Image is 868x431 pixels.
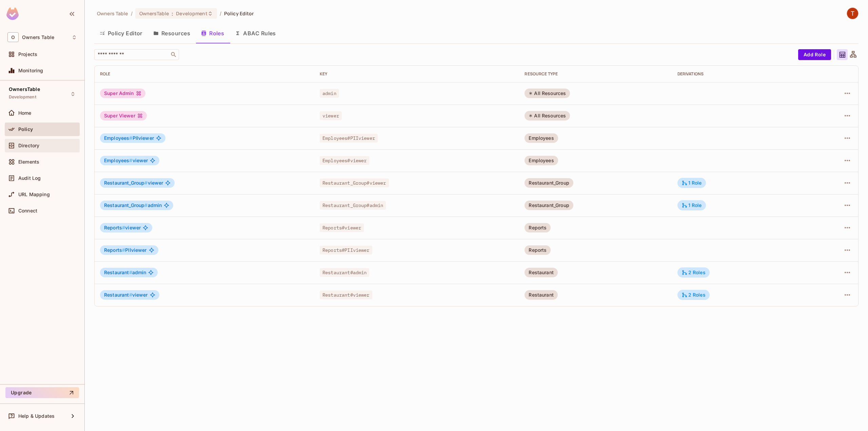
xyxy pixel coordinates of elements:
div: RESOURCE TYPE [525,71,666,77]
div: 2 Roles [682,292,706,298]
div: Reports [525,245,551,255]
span: viewer [104,180,163,186]
span: the active workspace [97,10,128,17]
img: SReyMgAAAABJRU5ErkJggg== [6,7,19,20]
button: Roles [196,25,230,42]
span: Reports [104,247,125,253]
span: Restaurant_Group [104,180,148,186]
button: Upgrade [5,387,79,398]
button: Resources [148,25,196,42]
button: ABAC Rules [230,25,281,42]
span: Employees [104,157,133,163]
div: Restaurant_Group [525,201,573,210]
span: admin [104,270,146,275]
span: Policy [18,127,33,132]
span: Reports [104,225,125,230]
div: Restaurant [525,290,558,300]
div: Employees [525,133,558,143]
li: / [131,10,133,17]
span: Reports#PIIviewer [320,246,372,255]
span: Restaurant#admin [320,268,369,277]
button: Add Role [798,49,831,60]
span: Employees#PIIviewer [320,134,378,143]
span: viewer [104,292,148,298]
span: Restaurant#viewer [320,291,372,299]
span: # [144,180,147,186]
span: Audit Log [18,175,41,181]
span: # [129,157,132,163]
span: O [7,32,19,42]
span: # [122,225,125,230]
div: 2 Roles [682,269,706,276]
span: Directory [18,143,39,148]
div: All Resources [525,111,570,120]
div: Role [100,71,309,77]
span: # [122,247,125,253]
span: # [129,292,132,298]
div: 1 Role [682,202,702,208]
span: Development [9,94,36,100]
span: URL Mapping [18,192,50,197]
span: viewer [104,158,148,163]
span: admin [320,89,339,98]
div: Reports [525,223,551,232]
span: : [171,11,174,16]
span: viewer [104,225,141,230]
span: Projects [18,52,37,57]
div: Super Admin [100,89,145,98]
span: Restaurant_Group [104,202,148,208]
span: Employees#viewer [320,156,369,165]
span: Home [18,110,32,116]
div: All Resources [525,89,570,98]
span: Restaurant_Group#admin [320,201,386,210]
span: # [144,202,147,208]
span: PIIviewer [104,135,154,141]
span: OwnersTable [9,87,40,92]
span: Reports#viewer [320,223,364,232]
span: admin [104,203,162,208]
div: Restaurant [525,268,558,277]
div: Key [320,71,514,77]
span: Restaurant [104,269,132,275]
div: Derivations [677,71,797,77]
span: OwnersTable [139,10,169,17]
span: # [129,269,132,275]
span: Restaurant [104,292,132,298]
span: # [129,135,132,141]
span: Connect [18,208,37,213]
span: Employees [104,135,133,141]
span: Help & Updates [18,413,55,419]
div: Employees [525,156,558,165]
img: TableSteaks Development [847,8,858,19]
div: 1 Role [682,180,702,186]
span: Elements [18,159,39,165]
button: Policy Editor [94,25,148,42]
span: Development [176,10,207,17]
span: Restaurant_Group#viewer [320,179,389,187]
span: Monitoring [18,68,43,73]
span: Policy Editor [224,10,254,17]
div: Super Viewer [100,111,147,120]
span: Workspace: Owners Table [22,35,54,40]
span: PIIviewer [104,247,147,253]
li: / [220,10,221,17]
div: Restaurant_Group [525,178,573,188]
span: viewer [320,111,342,120]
